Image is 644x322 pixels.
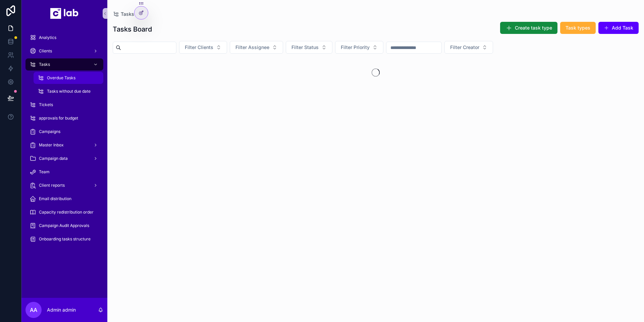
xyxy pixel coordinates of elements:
[39,223,89,228] span: Campaign Audit Approvals
[121,11,134,17] span: Tasks
[47,89,91,94] span: Tasks without due date
[25,206,103,218] a: Capacity redistribution order
[500,22,557,34] button: Create task type
[47,307,76,313] p: Admin admin
[39,102,53,107] span: Tickets
[39,183,65,188] span: Client reports
[113,25,152,34] h1: Tasks Board
[39,236,91,242] span: Onboarding tasks structure
[39,142,64,148] span: Master Inbox
[30,306,37,314] span: Aa
[47,75,75,81] span: Overdue Tasks
[39,196,71,201] span: Email distribution
[34,72,103,84] a: Overdue Tasks
[230,41,283,54] button: Select Button
[25,179,103,191] a: Client reports
[39,129,60,134] span: Campaigns
[39,210,94,215] span: Capacity redistribution order
[25,45,103,57] a: Clients
[25,99,103,111] a: Tickets
[25,32,103,44] a: Analytics
[34,85,103,97] a: Tasks without due date
[450,44,479,51] span: Filter Creator
[21,27,107,254] div: scrollable content
[185,44,213,51] span: Filter Clients
[179,41,227,54] button: Select Button
[566,25,590,31] span: Task types
[25,139,103,151] a: Master Inbox
[39,169,50,175] span: Team
[515,25,552,31] span: Create task type
[25,112,103,124] a: approvals for budget
[444,41,493,54] button: Select Button
[39,62,50,67] span: Tasks
[39,48,52,54] span: Clients
[25,58,103,71] a: Tasks
[560,22,596,34] button: Task types
[25,220,103,232] a: Campaign Audit Approvals
[25,166,103,178] a: Team
[39,35,56,40] span: Analytics
[286,41,332,54] button: Select Button
[25,233,103,245] a: Onboarding tasks structure
[335,41,383,54] button: Select Button
[50,8,78,19] img: App logo
[341,44,370,51] span: Filter Priority
[39,116,78,121] span: approvals for budget
[25,193,103,205] a: Email distribution
[113,11,134,17] a: Tasks
[291,44,319,51] span: Filter Status
[25,126,103,138] a: Campaigns
[235,44,269,51] span: Filter Assignee
[25,152,103,165] a: Campaign data
[39,156,68,161] span: Campaign data
[598,22,639,34] button: Add Task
